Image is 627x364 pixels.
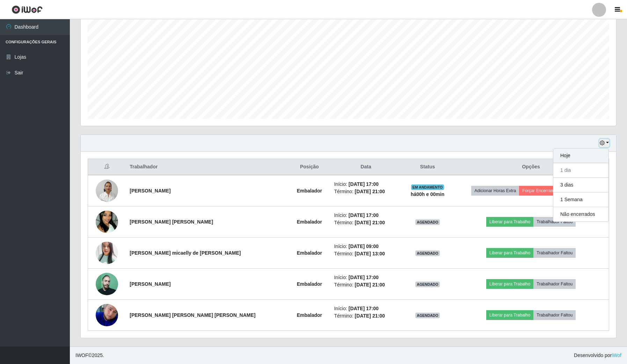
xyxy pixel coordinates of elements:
[553,178,608,192] button: 3 dias
[553,192,608,207] button: 1 Semana
[415,219,440,225] span: AGENDADO
[355,282,385,287] time: [DATE] 21:00
[349,275,379,280] time: [DATE] 17:00
[486,310,533,320] button: Liberar para Trabalho
[553,148,608,163] button: Hoje
[349,212,379,218] time: [DATE] 17:00
[612,352,621,358] a: iWof
[415,282,440,287] span: AGENDADO
[349,181,379,187] time: [DATE] 17:00
[533,217,576,227] button: Trabalhador Faltou
[334,243,398,250] li: Início:
[411,191,445,197] strong: há 00 h e 00 min
[96,273,118,295] img: 1672941149388.jpeg
[297,250,322,256] strong: Embalador
[574,352,621,359] span: Desenvolvido por
[334,312,398,320] li: Término:
[334,250,398,257] li: Término:
[96,240,118,266] img: 1748729241814.jpeg
[75,352,104,359] span: © 2025 .
[334,281,398,289] li: Término:
[415,250,440,256] span: AGENDADO
[12,5,43,14] img: CoreUI Logo
[553,163,608,178] button: 1 dia
[355,251,385,256] time: [DATE] 13:00
[297,188,322,194] strong: Embalador
[486,248,533,258] button: Liberar para Trabalho
[355,189,385,194] time: [DATE] 21:00
[486,279,533,289] button: Liberar para Trabalho
[125,159,289,175] th: Trabalhador
[130,188,170,194] strong: [PERSON_NAME]
[349,243,379,249] time: [DATE] 09:00
[96,304,118,326] img: 1742494227769.jpeg
[334,188,398,195] li: Término:
[330,159,402,175] th: Data
[334,274,398,281] li: Início:
[130,312,255,318] strong: [PERSON_NAME] [PERSON_NAME] [PERSON_NAME]
[130,250,241,256] strong: [PERSON_NAME] micaelly de [PERSON_NAME]
[130,219,213,225] strong: [PERSON_NAME] [PERSON_NAME]
[130,281,170,287] strong: [PERSON_NAME]
[402,159,453,175] th: Status
[411,184,444,190] span: EM ANDAMENTO
[519,186,566,196] button: Forçar Encerramento
[471,186,519,196] button: Adicionar Horas Extra
[96,202,118,242] img: 1743267805927.jpeg
[297,281,322,287] strong: Embalador
[453,159,609,175] th: Opções
[533,248,576,258] button: Trabalhador Faltou
[415,313,440,318] span: AGENDADO
[334,212,398,219] li: Início:
[334,219,398,226] li: Término:
[297,219,322,225] strong: Embalador
[355,313,385,319] time: [DATE] 21:00
[533,279,576,289] button: Trabalhador Faltou
[75,352,88,358] span: IWOF
[297,312,322,318] strong: Embalador
[334,305,398,312] li: Início:
[533,310,576,320] button: Trabalhador Faltou
[96,176,118,205] img: 1675303307649.jpeg
[486,217,533,227] button: Liberar para Trabalho
[334,181,398,188] li: Início:
[553,207,608,221] button: Não encerrados
[355,220,385,225] time: [DATE] 21:00
[349,306,379,311] time: [DATE] 17:00
[289,159,330,175] th: Posição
